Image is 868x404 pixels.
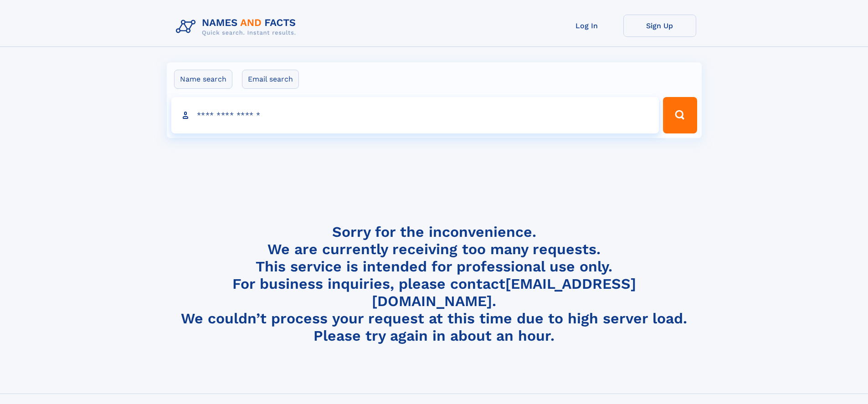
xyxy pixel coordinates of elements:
[623,15,696,37] a: Sign Up
[172,223,696,345] h4: Sorry for the inconvenience. We are currently receiving too many requests. This service is intend...
[663,97,697,133] button: Search Button
[242,70,299,89] label: Email search
[372,275,636,310] a: [EMAIL_ADDRESS][DOMAIN_NAME]
[172,15,303,39] img: Logo Names and Facts
[174,70,232,89] label: Name search
[171,97,659,133] input: search input
[550,15,623,37] a: Log In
